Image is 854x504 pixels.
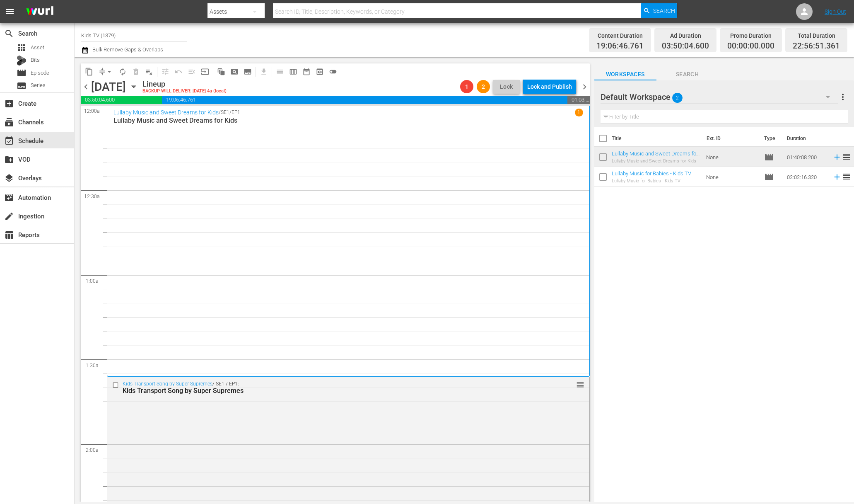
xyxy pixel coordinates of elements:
span: content_copy [85,68,93,76]
a: Lullaby Music for Babies - Kids TV [612,170,691,177]
span: 1 [460,83,473,90]
span: calendar_view_week_outlined [289,68,297,76]
span: 2 [477,83,490,90]
span: menu [5,7,15,17]
span: Automation [4,193,14,203]
span: more_vert [838,92,848,102]
span: Episode [764,152,774,162]
span: Ingestion [4,211,14,221]
svg: Add to Schedule [832,172,842,182]
span: View Backup [313,65,326,78]
span: subtitles_outlined [244,68,252,76]
button: reorder [576,380,584,388]
button: more_vert [838,87,848,107]
span: playlist_remove_outlined [145,68,153,76]
p: SE1 / [221,109,232,115]
span: date_range_outlined [302,68,311,76]
span: chevron_left [81,82,91,92]
div: Lullaby Music and Sweet Dreams for Kids [612,158,700,164]
div: [DATE] [91,80,126,94]
span: Select an event to delete [129,65,142,78]
span: Workspaces [594,69,656,80]
td: 01:40:08.200 [784,147,829,167]
span: Copy Lineup [82,65,96,78]
span: VOD [4,155,14,165]
span: Episode [17,68,27,78]
span: preview_outlined [316,68,324,76]
div: / SE1 / EP1: [123,381,543,395]
p: / [219,109,221,115]
span: Month Calendar View [300,65,313,78]
span: 03:50:04.600 [81,96,162,104]
span: 19:06:46.761 [162,96,567,104]
td: None [703,147,761,167]
span: Overlays [4,173,14,183]
span: Fill episodes with ad slates [185,65,198,78]
span: Create [4,99,14,109]
div: Lullaby Music for Babies - Kids TV [612,178,691,184]
a: Lullaby Music and Sweet Dreams for Kids [612,150,700,163]
div: Total Duration [793,30,840,41]
span: Customize Events [156,63,172,80]
div: Ad Duration [662,30,709,41]
th: Ext. ID [702,127,759,150]
span: Create Search Block [228,65,241,78]
span: compress [98,68,106,76]
span: 19:06:46.761 [596,41,644,51]
span: 03:50:04.600 [662,41,709,51]
span: auto_awesome_motion_outlined [217,68,225,76]
td: None [703,167,761,187]
span: arrow_drop_down [105,68,113,76]
div: Default Workspace [601,85,838,109]
div: Lineup [142,80,227,89]
span: Search [656,69,719,80]
span: Bulk Remove Gaps & Overlaps [91,46,163,53]
p: Lullaby Music and Sweet Dreams for Kids [113,116,583,124]
span: Week Calendar View [287,65,300,78]
a: Sign Out [825,8,846,15]
a: Lullaby Music and Sweet Dreams for Kids [113,109,219,116]
span: Asset [31,44,44,52]
div: Kids Transport Song by Super Supremes [123,387,543,395]
span: 22:56:51.361 [793,41,840,51]
th: Duration [782,127,832,150]
span: Lock [497,82,516,91]
p: 1 [577,109,580,115]
th: Type [759,127,782,150]
span: Schedule [4,136,14,146]
span: Episode [31,69,49,77]
span: Asset [17,43,27,53]
span: Channels [4,117,14,127]
td: 02:02:16.320 [784,167,829,187]
svg: Add to Schedule [832,153,842,162]
span: Day Calendar View [270,63,287,80]
span: Bits [31,56,40,64]
span: Episode [764,172,774,182]
span: reorder [842,152,852,162]
button: Lock [493,80,520,94]
div: BACKUP WILL DELIVER: [DATE] 4a (local) [142,89,227,94]
th: Title [612,127,702,150]
div: Content Duration [596,30,644,41]
span: Series [31,81,46,90]
span: pageview_outlined [230,68,239,76]
span: input [201,68,209,76]
span: chevron_right [579,82,590,92]
span: 00:00:00.000 [727,41,774,51]
span: 01:03:08.639 [567,96,590,104]
img: ans4CAIJ8jUAAAAAAAAAAAAAAAAAAAAAAAAgQb4GAAAAAAAAAAAAAAAAAAAAAAAAJMjXAAAAAAAAAAAAAAAAAAAAAAAAgAT5G... [20,2,60,22]
span: Series [17,81,27,91]
span: Create Series Block [241,65,254,78]
span: Update Metadata from Key Asset [198,65,212,78]
a: Kids Transport Song by Super Supremes [123,381,212,387]
span: 2 [672,89,683,107]
span: Reports [4,230,14,240]
button: Lock and Publish [523,79,576,94]
div: Promo Duration [727,30,774,41]
span: Search [4,29,14,39]
div: Lock and Publish [527,79,572,94]
span: autorenew_outlined [118,68,127,76]
span: 24 hours Lineup View is OFF [326,65,340,78]
div: Bits [17,56,27,65]
p: EP1 [232,109,240,115]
